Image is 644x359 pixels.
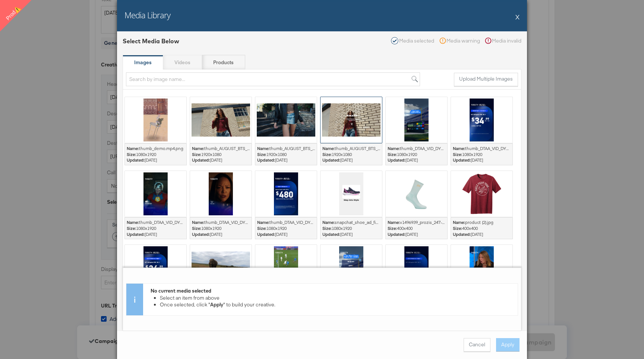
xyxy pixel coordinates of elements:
[388,152,397,157] strong: Size:
[322,146,335,151] strong: Name:
[151,287,514,294] div: No current media selected
[192,225,250,231] div: 1080 x 1920
[453,225,462,231] strong: Size:
[269,219,502,225] span: thumb_DTAA_VID_DYN_ENG_25Q3fbplaybook_[PHONE_NUMBER]_072825_ProFootball_NA_Snap Ads_Snapchat.mp4.png
[204,219,432,225] span: thumb_DTAA_VID_DYN_ENG_25Q2MnSQ3Fav001-01-002_81825_Movies-and-Shows_NA_Snap Ads_Snapchat.mp4.png
[453,146,465,151] strong: Name:
[322,152,332,157] strong: Size:
[192,157,210,163] strong: Updated:
[257,231,315,237] span: [DATE]
[123,37,179,46] div: Select Media Below
[213,59,234,66] strong: Products
[391,37,434,44] div: Media selected
[257,157,275,163] strong: Updated:
[127,231,145,237] strong: Updated:
[192,152,250,157] div: 1920 x 1080
[134,59,152,66] strong: Images
[400,146,641,151] span: thumb_DTAA_VID_DYN_ENG_25Q3fbplaybook_[PHONE_NUMBER]_072825_ProFootball_NA_Snap Ads_Snapchat.mp4....
[453,152,511,157] div: 1080 x 1920
[515,9,520,24] button: X
[322,231,340,237] strong: Updated:
[322,152,380,157] div: 1920 x 1080
[126,72,420,86] input: Search by image name...
[322,231,380,237] span: [DATE]
[127,152,136,157] strong: Size:
[127,225,136,231] strong: Size:
[160,301,514,308] li: Once selected, click " " to build your creative.
[400,219,569,225] span: v1496939_prozis_247-cushioned-crew-socks-green-water_3638_green-water_main.jpg
[453,231,471,237] strong: Updated:
[388,225,445,231] div: 400 x 400
[257,152,266,157] strong: Size:
[160,294,514,301] li: Select an item from above
[192,157,250,163] span: [DATE]
[388,219,400,225] strong: Name:
[257,219,269,225] strong: Name:
[453,157,471,163] strong: Updated:
[124,9,170,21] h2: Media Library
[127,219,139,225] strong: Name:
[192,231,250,237] span: [DATE]
[453,225,511,231] div: 400 x 400
[465,219,493,225] span: product (2).jpg
[388,157,405,163] strong: Updated:
[257,152,315,157] div: 1920 x 1080
[210,301,223,308] strong: Apply
[388,146,400,151] strong: Name:
[257,225,315,231] div: 1080 x 1920
[453,231,511,237] span: [DATE]
[139,219,367,225] span: thumb_DTAA_VID_DYN_ENG_25Q2MnSQ3Fav003-01-002_81825_Movies-and-Shows_NA_Snap Ads_Snapchat.mp4.png
[192,219,204,225] strong: Name:
[127,157,145,163] strong: Updated:
[127,152,184,157] div: 1080 x 1920
[388,231,405,237] strong: Updated:
[204,146,297,151] span: thumb_AUGUST_BTS_16x9_30SEC.mp4.png_105
[257,231,275,237] strong: Updated:
[192,231,210,237] strong: Updated:
[139,146,183,151] span: thumb_demo.mp4.png
[388,231,445,237] span: [DATE]
[388,152,445,157] div: 1080 x 1920
[453,152,462,157] strong: Size:
[192,152,201,157] strong: Size:
[257,225,266,231] strong: Size:
[257,146,269,151] strong: Name:
[335,146,419,151] span: thumb_AUGUST_BTS_16x9_06SEC.mp4.png
[322,157,380,163] span: [DATE]
[192,146,204,151] strong: Name:
[335,219,389,225] span: snapchat_shoe_ad_final.jpg
[439,37,480,44] div: Media warning
[464,338,490,352] button: Cancel
[127,231,184,237] span: [DATE]
[322,225,332,231] strong: Size:
[127,157,184,163] span: [DATE]
[127,146,139,151] strong: Name:
[269,146,354,151] span: thumb_AUGUST_BTS_16x9_15SEC.mp4.png
[454,73,518,86] button: Upload Multiple Images
[388,157,445,163] span: [DATE]
[484,37,521,44] div: Media invalid
[453,157,511,163] span: [DATE]
[192,225,201,231] strong: Size:
[322,157,340,163] strong: Updated:
[322,219,335,225] strong: Name:
[453,219,465,225] strong: Name:
[257,157,315,163] span: [DATE]
[388,225,397,231] strong: Size:
[127,225,184,231] div: 1080 x 1920
[322,225,380,231] div: 1080 x 1920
